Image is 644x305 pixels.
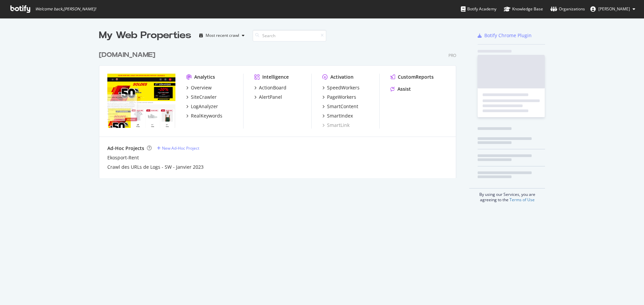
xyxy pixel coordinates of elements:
[254,84,286,91] a: ActionBoard
[99,50,155,60] div: [DOMAIN_NAME]
[191,84,212,91] div: Overview
[259,94,282,100] div: AlertPanel
[598,6,630,12] span: Kiszlo David
[461,6,496,12] div: Botify Academy
[107,145,144,152] div: Ad-Hoc Projects
[327,84,360,91] div: SpeedWorkers
[398,74,434,80] div: CustomReports
[330,74,354,80] div: Activation
[390,86,411,92] a: Assist
[397,86,411,92] div: Assist
[585,4,641,14] button: [PERSON_NAME]
[322,112,353,119] a: SmartIndex
[478,32,532,39] a: Botify Chrome Plugin
[322,103,358,110] a: SmartContent
[191,94,217,100] div: SiteCrawler
[253,30,326,42] input: Search
[254,94,282,100] a: AlertPanel
[327,94,356,100] div: PageWorkers
[197,30,247,41] button: Most recent crawl
[191,112,222,119] div: RealKeywords
[322,94,356,100] a: PageWorkers
[107,164,204,170] a: Crawl des URLs de Logs - SW - Janvier 2023
[550,6,585,12] div: Organizations
[99,29,191,42] div: My Web Properties
[35,6,96,12] span: Welcome back, [PERSON_NAME] !
[259,84,286,91] div: ActionBoard
[262,74,289,80] div: Intelligence
[448,53,456,58] div: Pro
[509,197,535,203] a: Terms of Use
[186,103,218,110] a: LogAnalyzer
[191,103,218,110] div: LogAnalyzer
[186,94,217,100] a: SiteCrawler
[206,33,239,37] div: Most recent crawl
[157,145,199,151] a: New Ad-Hoc Project
[99,42,462,178] div: grid
[322,84,360,91] a: SpeedWorkers
[194,74,215,80] div: Analytics
[327,103,358,110] div: SmartContent
[186,84,212,91] a: Overview
[162,145,199,151] div: New Ad-Hoc Project
[107,154,139,161] a: Ekosport-Rent
[322,122,350,129] a: SmartLink
[107,74,175,128] img: sport2000.fr
[504,6,543,12] div: Knowledge Base
[390,74,434,80] a: CustomReports
[99,50,158,60] a: [DOMAIN_NAME]
[327,112,353,119] div: SmartIndex
[484,32,532,39] div: Botify Chrome Plugin
[186,112,222,119] a: RealKeywords
[469,188,545,203] div: By using our Services, you are agreeing to the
